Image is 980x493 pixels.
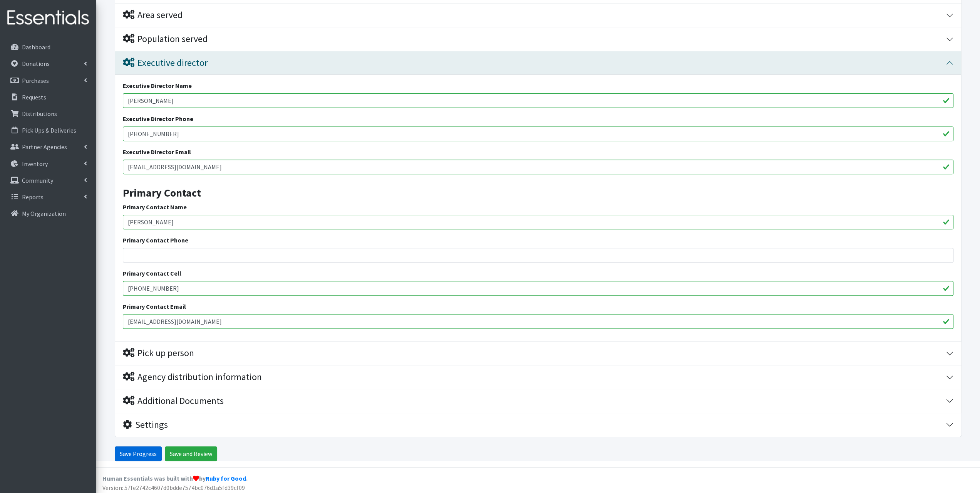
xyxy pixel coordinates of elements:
[22,93,46,101] p: Requests
[3,56,93,71] a: Donations
[115,365,961,389] button: Agency distribution information
[115,446,162,461] input: Save Progress
[123,302,186,311] label: Primary Contact Email
[123,186,201,200] strong: Primary Contact
[123,395,224,407] div: Additional Documents
[123,147,191,156] label: Executive Director Email
[102,474,248,482] strong: Human Essentials was built with by .
[206,474,246,482] a: Ruby for Good
[115,342,961,365] button: Pick up person
[123,419,168,431] div: Settings
[3,39,93,55] a: Dashboard
[123,81,192,90] label: Executive Director Name
[22,60,50,67] p: Donations
[123,202,187,212] label: Primary Contact Name
[3,139,93,155] a: Partner Agencies
[115,413,961,437] button: Settings
[123,114,193,123] label: Executive Director Phone
[22,210,66,217] p: My Organization
[115,51,961,75] button: Executive director
[3,189,93,205] a: Reports
[3,156,93,172] a: Inventory
[22,177,53,184] p: Community
[165,446,217,461] input: Save and Review
[3,106,93,121] a: Distributions
[123,57,208,69] div: Executive director
[123,348,194,359] div: Pick up person
[22,43,50,51] p: Dashboard
[123,269,181,278] label: Primary Contact Cell
[123,34,208,45] div: Population served
[22,77,49,84] p: Purchases
[102,484,245,491] span: Version: 57fe2742c4607d0bdde7574bc076d1a5fd39cf09
[22,193,44,201] p: Reports
[3,173,93,188] a: Community
[22,160,48,168] p: Inventory
[22,110,57,118] p: Distributions
[3,73,93,88] a: Purchases
[3,123,93,138] a: Pick Ups & Deliveries
[123,10,183,21] div: Area served
[115,27,961,51] button: Population served
[115,389,961,413] button: Additional Documents
[22,143,67,151] p: Partner Agencies
[123,372,262,383] div: Agency distribution information
[3,89,93,105] a: Requests
[123,236,188,245] label: Primary Contact Phone
[3,206,93,221] a: My Organization
[22,126,76,134] p: Pick Ups & Deliveries
[3,5,93,31] img: HumanEssentials
[115,3,961,27] button: Area served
